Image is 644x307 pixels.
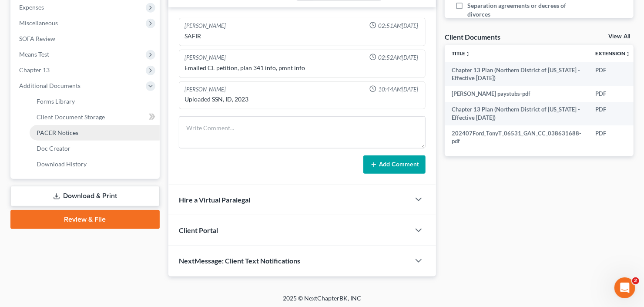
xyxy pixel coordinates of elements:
div: SAFIR [184,32,420,40]
div: Uploaded SSN, ID, 2023 [184,95,420,104]
i: unfold_more [625,51,631,57]
iframe: Intercom live chat [614,277,635,298]
a: Download History [30,156,160,172]
span: Chapter 13 [19,66,50,74]
span: SOFA Review [19,35,55,42]
span: Forms Library [37,98,75,105]
span: 2 [632,277,639,284]
span: Client Portal [179,226,218,234]
td: PDF [588,125,637,149]
a: Forms Library [30,94,160,109]
a: Client Document Storage [30,109,160,125]
span: 02:52AM[DATE] [378,54,418,62]
a: Titleunfold_more [452,50,470,57]
a: Review & File [10,210,160,229]
div: Client Documents [445,32,500,41]
a: PACER Notices [30,125,160,141]
div: [PERSON_NAME] [184,22,226,30]
div: [PERSON_NAME] [184,54,226,62]
span: Miscellaneous [19,19,58,27]
span: Client Document Storage [37,113,105,121]
td: [PERSON_NAME] paystubs-pdf [445,86,588,101]
span: Download History [37,160,87,168]
a: Extensionunfold_more [595,50,631,57]
td: Chapter 13 Plan (Northern District of [US_STATE] - Effective [DATE]) [445,102,588,126]
td: PDF [588,102,637,126]
span: Means Test [19,51,49,58]
span: 02:51AM[DATE] [378,22,418,30]
a: SOFA Review [12,31,160,47]
div: Emailed CL petition, plan 341 info, pmnt info [184,64,420,72]
span: Hire a Virtual Paralegal [179,196,250,204]
i: unfold_more [465,51,470,57]
a: Download & Print [10,186,160,206]
td: 202407Ford_TonyT_06531_GAN_CC_038631688-pdf [445,125,588,149]
div: [PERSON_NAME] [184,85,226,94]
a: Doc Creator [30,141,160,156]
td: PDF [588,86,637,101]
span: Doc Creator [37,145,70,152]
span: 10:44AM[DATE] [378,85,418,94]
a: View All [608,34,630,40]
span: NextMessage: Client Text Notifications [179,256,300,265]
span: Additional Documents [19,82,80,89]
span: Expenses [19,3,44,11]
button: Add Comment [363,155,426,174]
span: PACER Notices [37,129,78,136]
td: PDF [588,62,637,86]
span: Separation agreements or decrees of divorces [467,1,579,19]
td: Chapter 13 Plan (Northern District of [US_STATE] - Effective [DATE]) [445,62,588,86]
